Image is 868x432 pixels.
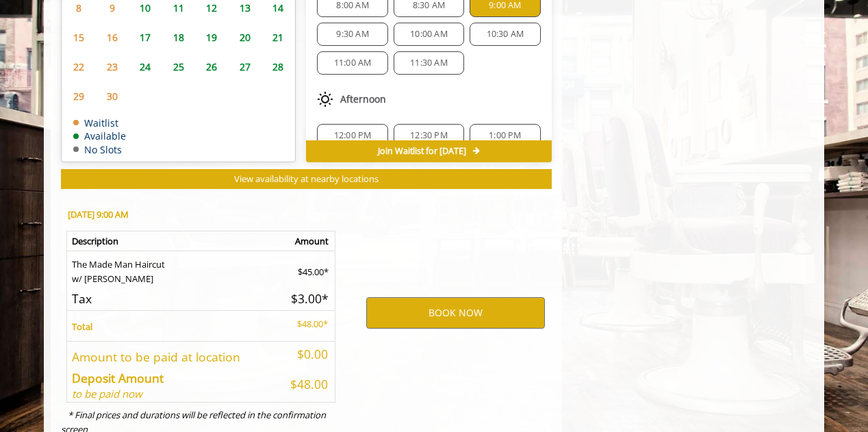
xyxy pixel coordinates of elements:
span: 22 [68,57,89,77]
td: Select day26 [195,52,228,81]
div: 10:30 AM [470,23,540,46]
td: Select day27 [228,52,261,81]
span: 19 [201,27,222,47]
td: Select day30 [95,81,128,111]
td: $45.00* [277,251,335,286]
img: afternoon slots [317,91,333,107]
td: Select day15 [62,23,95,52]
td: Select day19 [195,23,228,52]
div: 10:00 AM [394,23,464,46]
span: 28 [268,57,288,77]
td: Select day22 [62,52,95,81]
td: Select day21 [261,23,295,52]
div: 12:30 PM [394,124,464,147]
span: Join Waitlist for [DATE] [378,146,466,157]
div: 9:30 AM [317,23,387,46]
span: View availability at nearby locations [234,173,379,185]
td: Available [73,131,126,141]
div: 1:00 PM [470,124,540,147]
span: 30 [102,86,123,106]
span: 11:00 AM [334,58,372,68]
span: 10:30 AM [487,29,524,40]
span: 12:30 PM [410,130,448,141]
span: 11:30 AM [410,58,448,68]
td: Select day17 [129,23,162,52]
td: Select day29 [62,81,95,111]
span: 21 [268,27,288,47]
span: 15 [68,27,89,47]
b: Amount [295,235,329,247]
h5: $3.00* [282,292,329,305]
i: to be paid now [72,387,142,401]
span: 23 [102,57,123,77]
span: 1:00 PM [489,130,521,141]
span: Afternoon [340,94,386,105]
b: Deposit Amount [72,370,164,386]
b: [DATE] 9:00 AM [68,208,129,220]
h5: Amount to be paid at location [72,351,272,364]
td: Select day20 [228,23,261,52]
div: 11:30 AM [394,51,464,75]
button: View availability at nearby locations [61,169,552,189]
div: 11:00 AM [317,51,387,75]
h5: Tax [72,292,272,305]
span: 12:00 PM [334,130,372,141]
span: 10:00 AM [410,29,448,40]
span: 18 [168,27,189,47]
b: Total [72,320,92,333]
span: 27 [235,57,255,77]
span: 24 [135,57,155,77]
td: Select day24 [129,52,162,81]
td: The Made Man Haircut w/ [PERSON_NAME] [67,251,278,286]
td: Select day18 [162,23,194,52]
span: 26 [201,57,222,77]
span: 25 [168,57,189,77]
td: Waitlist [73,118,126,128]
td: Select day16 [95,23,128,52]
td: No Slots [73,144,126,155]
span: 20 [235,27,255,47]
span: 9:30 AM [336,29,368,40]
h5: $48.00 [282,378,329,391]
td: Select day25 [162,52,194,81]
div: 12:00 PM [317,124,387,147]
button: BOOK NOW [366,297,545,329]
span: 17 [135,27,155,47]
p: $48.00* [282,317,329,331]
h5: $0.00 [282,348,329,361]
span: 16 [102,27,123,47]
b: Description [72,235,118,247]
span: 29 [68,86,89,106]
td: Select day23 [95,52,128,81]
td: Select day28 [261,52,295,81]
